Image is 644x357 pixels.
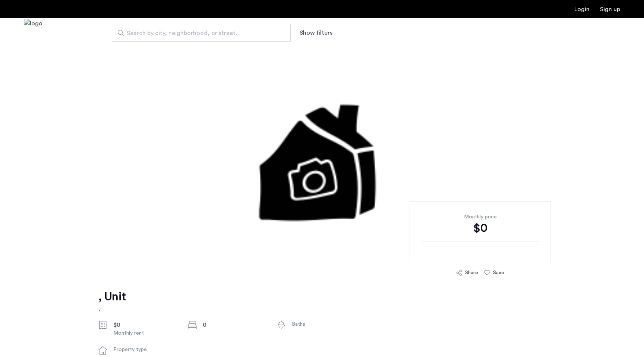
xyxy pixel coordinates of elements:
[493,269,504,277] div: Save
[98,289,126,304] h1: , Unit
[465,269,478,277] div: Share
[422,221,539,236] div: $0
[24,19,42,47] a: Cazamio Logo
[112,24,291,42] input: Apartment Search
[300,28,332,37] button: Show or hide filters
[127,29,270,38] span: Search by city, neighborhood, or street.
[292,320,354,328] div: Baths
[203,320,265,329] div: 0
[24,19,42,47] img: logo
[574,6,590,12] a: Login
[98,304,126,313] h2: ,
[422,213,539,221] div: Monthly price
[113,320,176,329] div: $0
[113,346,176,353] div: Property type
[98,289,126,313] a: , Unit,
[113,329,176,337] div: Monthly rent
[600,6,620,12] a: Registration
[116,48,528,271] img: 1.gif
